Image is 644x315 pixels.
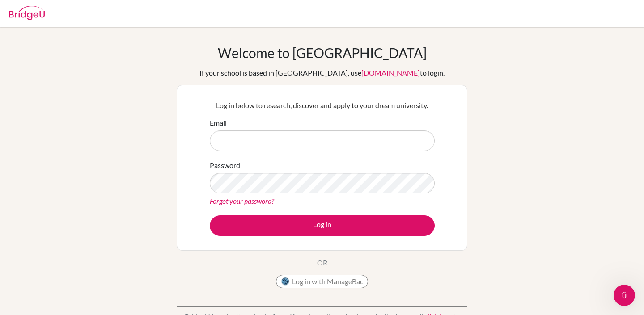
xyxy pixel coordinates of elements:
label: Password [210,160,240,171]
a: [DOMAIN_NAME] [361,68,420,77]
a: Forgot your password? [210,197,274,205]
h1: Welcome to [GEOGRAPHIC_DATA] [218,45,427,61]
img: Bridge-U [9,6,45,20]
label: Email [210,118,227,128]
div: If your school is based in [GEOGRAPHIC_DATA], use to login. [199,67,445,78]
iframe: Intercom live chat [614,285,635,306]
p: OR [317,257,327,268]
button: Log in [210,215,435,236]
p: Log in below to research, discover and apply to your dream university. [210,100,435,111]
button: Log in with ManageBac [276,275,368,288]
